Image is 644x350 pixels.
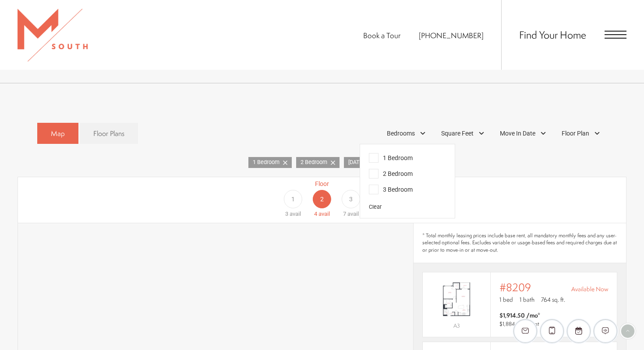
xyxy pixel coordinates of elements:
[301,158,331,167] span: 2 Bedroom
[541,295,565,304] span: 764 sq. ft.
[18,9,88,61] img: MSouth
[499,320,539,328] span: $1,884 Base Rent
[296,157,340,168] a: 2 Bedroom
[93,129,124,139] span: Floor Plans
[520,295,534,304] span: 1 bath
[519,28,586,42] a: Find Your Home
[571,285,608,293] span: Available Now
[499,281,531,293] span: #8209
[423,278,490,321] img: #8209 - 1 bedroom floor plan layout with 1 bathroom and 764 square feet
[562,129,589,138] span: Floor Plan
[441,129,474,138] span: Square Feet
[291,195,295,204] span: 1
[348,158,387,167] span: [DATE] - [DATE]
[369,153,413,163] span: 1 Bedroom
[605,31,626,39] button: Open Menu
[336,179,365,218] a: Floor 3
[347,211,359,217] span: avail
[349,195,353,204] span: 3
[285,211,288,217] span: 3
[500,129,535,138] span: Move In Date
[499,295,513,304] span: 1 bed
[290,211,301,217] span: avail
[253,158,283,167] span: 1 Bedroom
[369,185,413,194] span: 3 Bedroom
[248,157,292,168] a: 1 Bedroom
[363,30,400,40] a: Book a Tour
[344,157,396,168] a: [DATE] - [DATE]
[419,30,484,40] a: Call Us at 813-570-8014
[419,30,484,40] span: [PHONE_NUMBER]
[369,203,382,211] button: Clear
[51,129,65,139] span: Map
[369,169,413,179] span: 2 Bedroom
[343,211,346,217] span: 7
[422,272,617,337] a: View #8209
[499,311,540,320] span: $1,914.50 /mo*
[279,179,308,218] a: Floor 1
[453,322,460,329] span: A3
[387,129,415,138] span: Bedrooms
[422,232,617,254] span: * Total monthly leasing prices include base rent, all mandatory monthly fees and any user-selecte...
